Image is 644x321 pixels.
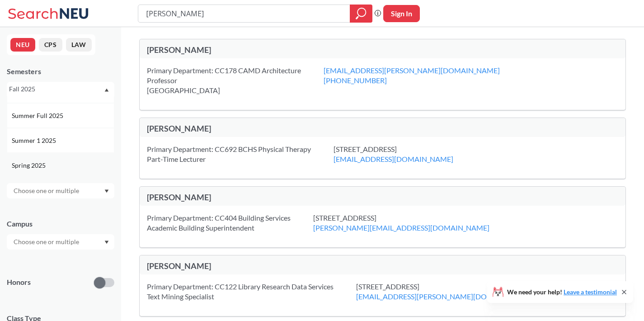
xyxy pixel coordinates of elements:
div: [PERSON_NAME] [147,45,383,55]
div: Dropdown arrow [7,183,114,198]
input: Choose one or multiple [9,236,85,247]
svg: Dropdown arrow [104,241,109,244]
div: magnifying glass [350,5,372,23]
span: Summer Full 2025 [12,111,65,121]
div: [PERSON_NAME] [147,192,383,202]
div: Primary Department: CC692 BCHS Physical Therapy Part-Time Lecturer [147,144,334,164]
span: Spring 2025 [12,160,47,170]
div: [PERSON_NAME] [147,123,383,133]
div: Semesters [7,66,114,76]
a: [EMAIL_ADDRESS][DOMAIN_NAME] [334,155,453,163]
svg: Dropdown arrow [104,88,109,92]
div: Primary Department: CC404 Building Services Academic Building Superintendent [147,213,313,233]
div: [PERSON_NAME] [147,261,383,271]
div: Fall 2025 [9,84,103,94]
span: Summer 1 2025 [12,136,58,146]
p: Honors [7,277,31,288]
svg: magnifying glass [356,7,367,20]
a: [EMAIL_ADDRESS][PERSON_NAME][DOMAIN_NAME] [324,66,500,75]
div: [STREET_ADDRESS] [356,282,555,302]
div: Fall 2025Dropdown arrowFall 2025Summer 2 2025Summer Full 2025Summer 1 2025Spring 2025Fall 2024Sum... [7,82,114,96]
div: Campus [7,219,114,229]
button: NEU [10,38,35,52]
button: LAW [66,38,92,52]
div: Primary Department: CC178 CAMD Architecture Professor [GEOGRAPHIC_DATA] [147,66,324,95]
a: Leave a testimonial [564,288,617,296]
button: CPS [39,38,62,52]
span: We need your help! [507,289,617,295]
svg: Dropdown arrow [104,189,109,193]
a: [EMAIL_ADDRESS][PERSON_NAME][DOMAIN_NAME] [356,292,532,301]
div: Primary Department: CC122 Library Research Data Services Text Mining Specialist [147,282,356,302]
div: [STREET_ADDRESS] [334,144,476,164]
div: [STREET_ADDRESS] [313,213,512,233]
a: [PERSON_NAME][EMAIL_ADDRESS][DOMAIN_NAME] [313,223,489,232]
div: Dropdown arrow [7,234,114,250]
a: [PHONE_NUMBER] [324,76,387,85]
button: Sign In [383,5,420,22]
input: Choose one or multiple [9,185,85,196]
input: Class, professor, course number, "phrase" [145,6,343,21]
